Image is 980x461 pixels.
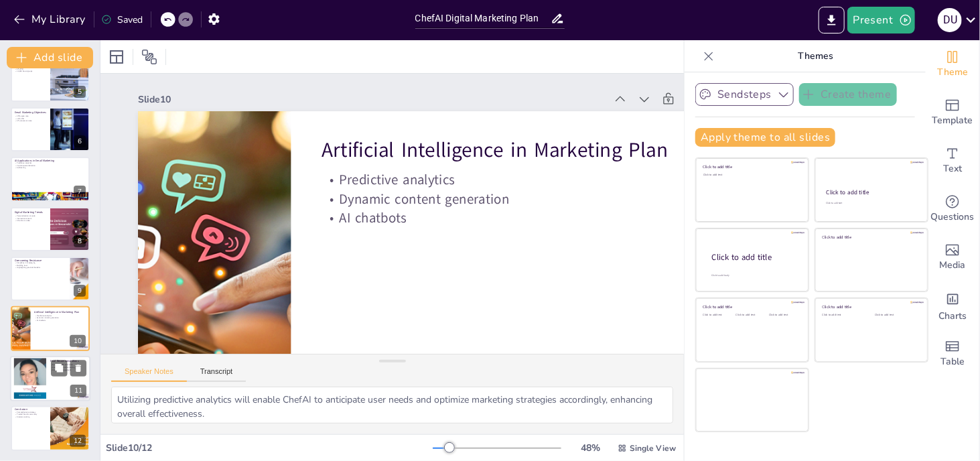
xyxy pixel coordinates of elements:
[943,161,962,176] span: Text
[926,281,979,330] div: Add charts and graphs
[15,164,86,167] p: Content personalization
[11,306,90,350] div: 10
[736,314,766,317] div: Click to add text
[926,40,979,88] div: Change the overall theme
[827,188,916,196] div: Click to add title
[74,86,86,98] div: 5
[15,167,86,170] p: A/B testing
[187,367,247,382] button: Transcript
[847,7,914,34] button: Present
[875,314,917,317] div: Click to add text
[931,210,975,224] span: Questions
[10,356,90,401] div: 11
[50,359,86,363] p: Final Recommendations
[34,316,86,319] p: Dynamic content generation
[695,83,794,106] button: Sendsteps
[11,58,90,102] div: 5
[926,137,979,185] div: Add text boxes
[15,210,46,214] p: Digital Marketing Trends
[823,235,918,240] div: Click to add title
[70,335,86,347] div: 10
[940,354,965,369] span: Table
[15,217,46,220] p: Interactive content
[34,319,86,322] p: AI chatbots
[15,219,46,222] p: Short-form video
[575,442,607,454] div: 48 %
[34,314,86,317] p: Predictive analytics
[15,261,66,264] p: Simplicity in messaging
[769,314,799,317] div: Click to add text
[15,411,46,414] p: Comprehensive strategy
[141,49,157,65] span: Position
[7,47,93,68] button: Add slide
[932,113,973,128] span: Template
[703,305,799,310] div: Click to add title
[50,369,86,371] p: Sustaining engagement
[15,162,86,165] p: Predictive analytics
[926,185,979,233] div: Get real-time input from your audience
[15,115,46,117] p: 25% open rate
[15,259,66,263] p: Overcoming Resistance
[15,416,46,419] p: Smarter cooking
[799,83,897,106] button: Create theme
[712,274,796,277] div: Click to add body
[712,252,798,263] div: Click to add title
[415,9,551,28] input: Insert title
[50,364,86,367] p: Awareness and education
[938,7,962,34] button: D U
[50,366,86,369] p: Leveraging email marketing
[15,120,46,123] p: 6% conversion rate
[51,360,67,376] button: Duplicate Slide
[703,174,799,177] div: Click to add text
[15,267,66,269] p: Highlighting practical benefits
[695,128,835,147] button: Apply theme to all slides
[819,7,845,34] button: Export to PowerPoint
[70,385,86,397] div: 11
[11,107,90,151] div: 6
[15,413,46,416] p: Trusted brand community
[11,257,90,301] div: 9
[938,8,962,32] div: D U
[937,65,968,80] span: Theme
[106,46,127,68] div: Layout
[74,285,86,297] div: 9
[74,135,86,147] div: 6
[11,157,90,201] div: 7
[703,165,799,170] div: Click to add title
[926,330,979,378] div: Add a table
[101,13,143,26] div: Saved
[15,264,66,267] p: Building trust
[823,305,918,310] div: Click to add title
[10,9,91,30] button: My Library
[719,40,912,72] p: Themes
[926,88,979,137] div: Add ready made slides
[11,207,90,251] div: 8
[940,258,966,273] span: Media
[15,70,46,72] p: 10,000 free sign-ups
[15,111,46,115] p: Email Marketing Objectives
[703,314,733,317] div: Click to add text
[70,360,86,376] button: Delete Slide
[106,442,433,454] div: Slide 10 / 12
[630,443,676,454] span: Single View
[11,406,90,450] div: 12
[938,309,967,324] span: Charts
[15,408,46,412] p: Conclusion
[15,214,46,217] p: Personalization at scale
[15,68,46,70] p: 4% CTR
[15,159,86,163] p: AI Applications in Email Marketing
[15,117,46,120] p: 12% CTR
[826,202,915,205] div: Click to add text
[111,367,187,382] button: Speaker Notes
[34,310,86,314] p: Artificial Intelligence in Marketing Plan
[74,235,86,247] div: 8
[111,387,673,423] textarea: Utilizing predictive analytics will enable ChefAI to anticipate user needs and optimize marketing...
[70,435,86,447] div: 12
[926,233,979,281] div: Add images, graphics, shapes or video
[74,186,86,198] div: 7
[823,314,865,317] div: Click to add text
